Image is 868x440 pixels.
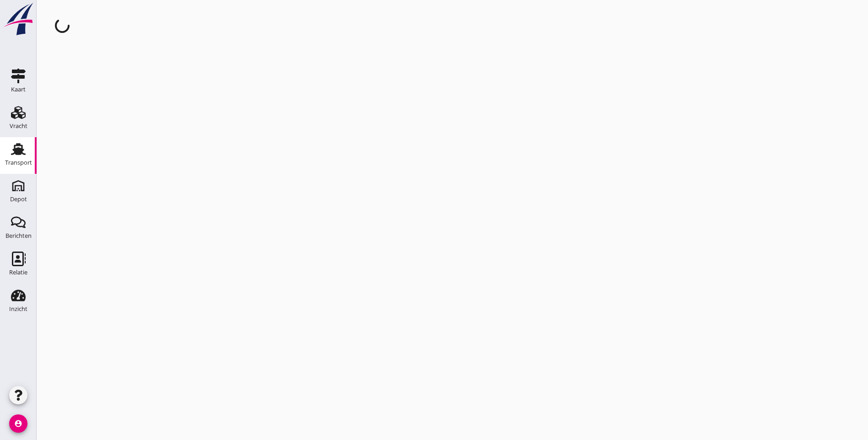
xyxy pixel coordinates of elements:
[9,414,27,433] i: account_circle
[5,233,32,239] div: Berichten
[9,306,27,312] div: Inzicht
[5,160,32,166] div: Transport
[9,269,27,275] div: Relatie
[11,86,26,92] div: Kaart
[10,196,27,202] div: Depot
[2,2,35,36] img: logo-small.a267ee39.svg
[10,123,27,129] div: Vracht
